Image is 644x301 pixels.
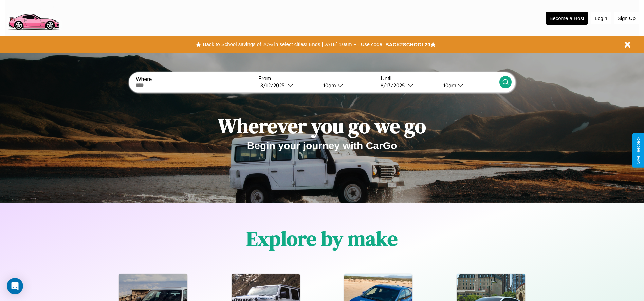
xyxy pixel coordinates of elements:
[381,82,408,89] div: 8 / 13 / 2025
[5,3,62,32] img: logo
[385,42,430,48] b: BACK2SCHOOL20
[201,40,385,49] button: Back to School savings of 20% in select cities! Ends [DATE] 10am PT.Use code:
[260,82,288,89] div: 8 / 12 / 2025
[258,82,318,89] button: 8/12/2025
[591,12,611,24] button: Login
[614,12,639,24] button: Sign Up
[546,12,588,25] button: Become a Host
[7,278,23,294] div: Open Intercom Messenger
[246,225,398,252] h1: Explore by make
[381,76,499,82] label: Until
[438,82,499,89] button: 10am
[636,137,641,164] div: Give Feedback
[318,82,377,89] button: 10am
[440,82,458,89] div: 10am
[320,82,338,89] div: 10am
[258,76,377,82] label: From
[136,76,254,82] label: Where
